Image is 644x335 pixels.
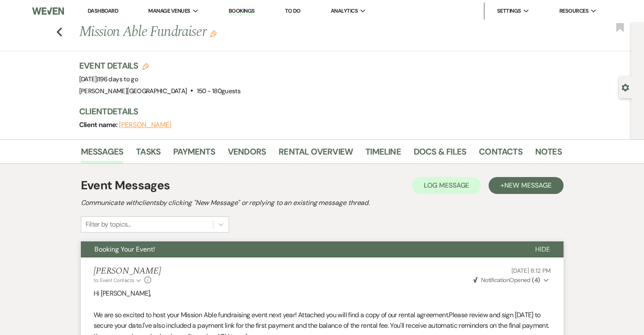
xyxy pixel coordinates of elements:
[622,83,629,91] button: Open lead details
[535,245,550,254] span: Hide
[532,276,540,284] strong: ( 4 )
[497,7,521,15] span: Settings
[79,22,459,42] h1: Mission Able Fundraiser
[86,219,131,230] div: Filter by topics...
[473,276,540,284] span: Opened
[94,277,142,284] button: to: Event Contacts
[414,145,466,163] a: Docs & Files
[504,181,551,190] span: New Message
[479,145,522,163] a: Contacts
[97,75,138,83] span: |
[81,198,564,208] h2: Communicate with clients by clicking "New Message" or replying to an existing message thread.
[79,120,119,129] span: Client name:
[522,241,564,257] button: Hide
[136,145,160,163] a: Tasks
[481,276,509,284] span: Notification
[81,241,522,257] button: Booking Your Event!
[173,145,215,163] a: Payments
[98,75,138,83] span: 196 days to go
[81,145,124,163] a: Messages
[535,145,562,163] a: Notes
[412,177,481,194] button: Log Message
[285,7,301,14] a: To Do
[210,30,217,37] button: Edit
[79,75,138,83] span: [DATE]
[119,122,171,128] button: [PERSON_NAME]
[94,288,551,299] p: Hi [PERSON_NAME],
[94,310,541,330] span: Please review and sign [DATE] to secure your date.
[94,266,161,277] h5: [PERSON_NAME]
[94,277,134,284] span: to: Event Contacts
[489,177,563,194] button: +New Message
[365,145,401,163] a: Timeline
[32,2,64,20] img: Weven Logo
[559,7,589,15] span: Resources
[424,181,469,190] span: Log Message
[148,7,190,15] span: Manage Venues
[197,87,240,95] span: 150 - 180 guests
[472,276,551,285] button: NotificationOpened (4)
[229,7,255,15] a: Bookings
[88,7,118,14] a: Dashboard
[511,267,550,274] span: [DATE] 8:12 PM
[81,177,170,194] h1: Event Messages
[228,145,266,163] a: Vendors
[279,145,353,163] a: Rental Overview
[94,245,155,254] span: Booking Your Event!
[79,87,187,95] span: [PERSON_NAME][GEOGRAPHIC_DATA]
[94,310,449,319] span: We are so excited to host your Mission Able fundraising event next year! Attached you will find a...
[79,105,553,117] h3: Client Details
[79,60,241,72] h3: Event Details
[331,7,358,15] span: Analytics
